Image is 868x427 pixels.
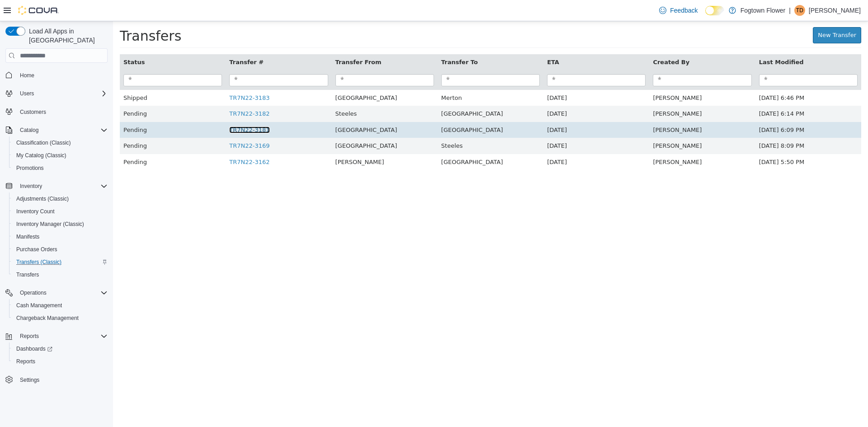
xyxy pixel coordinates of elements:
td: [DATE] 6:46 PM [642,69,748,85]
span: Customers [20,108,46,116]
span: Cameron McCrae [540,137,589,144]
a: TR7N22-3181 [116,105,156,112]
span: Inventory Count [16,208,55,215]
span: Feedback [670,6,698,15]
span: Alister Crichton [540,105,589,112]
a: My Catalog (Classic) [13,150,70,161]
span: Reports [20,333,39,340]
td: Pending [7,84,113,101]
button: Reports [9,355,111,368]
span: Transfers [7,7,68,23]
span: Merton [328,73,349,80]
span: Manifests [13,231,108,242]
span: Catalog [16,125,108,136]
span: Inventory Count [13,206,108,217]
td: [DATE] [430,84,536,101]
p: | [789,5,791,16]
button: Customers [2,105,111,118]
span: Operations [20,289,47,296]
button: Status [10,37,33,46]
div: Tristan Denobrega [794,5,805,16]
button: Chargeback Management [9,312,111,324]
a: TR7N22-3169 [116,121,156,128]
a: Promotions [13,163,47,174]
span: Promotions [16,164,44,172]
td: [DATE] 6:14 PM [642,84,748,101]
span: James Mckoy [540,89,589,96]
span: Adjustments (Classic) [16,195,69,202]
button: Home [2,68,111,81]
td: [DATE] [430,117,536,133]
button: Classification (Classic) [9,136,111,149]
input: Dark Mode [705,6,724,15]
span: Transfers [13,269,108,280]
p: Fogtown Flower [741,5,786,16]
span: Adjustments (Classic) [13,193,108,204]
span: Inventory [20,183,42,190]
span: Reports [16,358,35,365]
span: Mount Pleasant [328,105,390,112]
a: Dashboards [13,343,56,354]
span: Home [16,69,108,80]
span: Midtown [328,137,390,144]
button: Last Modified [646,37,693,46]
a: Cash Management [13,300,66,311]
span: Sina Sabetghadam [540,73,589,80]
a: New Transfer [700,6,748,22]
span: Steeles [328,121,350,128]
button: Purchase Orders [9,243,111,256]
td: [DATE] 8:09 PM [642,117,748,133]
span: Catalog [20,127,38,134]
span: Cash Management [13,300,108,311]
a: Settings [16,375,43,385]
span: Users [20,90,34,97]
a: Dashboards [9,343,111,355]
span: Home [20,72,34,79]
span: Inventory Manager (Classic) [16,221,84,228]
button: Reports [2,330,111,343]
a: TR7N22-3162 [116,137,156,144]
a: Transfers (Classic) [13,257,65,267]
span: Settings [20,376,39,384]
button: Manifests [9,230,111,243]
button: Inventory [16,181,46,192]
span: Transfers (Classic) [16,258,61,266]
button: Users [16,88,38,99]
a: Home [16,70,38,81]
span: Promotions [13,163,108,174]
span: Finch [222,137,271,144]
button: Promotions [9,162,111,174]
td: Pending [7,101,113,117]
button: Catalog [2,124,111,136]
td: Shipped [7,69,113,85]
a: Transfers [13,269,42,280]
span: Alister Crichton [540,121,589,128]
a: Purchase Orders [13,244,61,255]
button: My Catalog (Classic) [9,149,111,162]
span: Dashboards [13,343,108,354]
button: ETA [434,37,448,46]
td: [DATE] 5:50 PM [642,133,748,149]
span: Cash Management [16,302,62,309]
td: Pending [7,133,113,149]
span: Transfers [16,271,39,278]
span: Operations [16,287,108,298]
a: Adjustments (Classic) [13,193,72,204]
span: Manifests [16,233,39,240]
span: Customers [16,106,108,117]
span: North York [222,73,284,80]
button: Inventory Manager (Classic) [9,218,111,230]
span: Users [16,88,108,99]
span: Midtown [222,121,284,128]
p: [PERSON_NAME] [809,5,861,16]
span: TD [796,5,803,16]
button: Users [2,87,111,100]
td: [DATE] [430,69,536,85]
a: Feedback [656,1,701,19]
a: TR7N22-3183 [116,73,156,80]
span: Purchase Orders [13,244,108,255]
a: TR7N22-3182 [116,89,156,96]
span: Dashboards [16,345,52,352]
span: Reports [13,356,108,367]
